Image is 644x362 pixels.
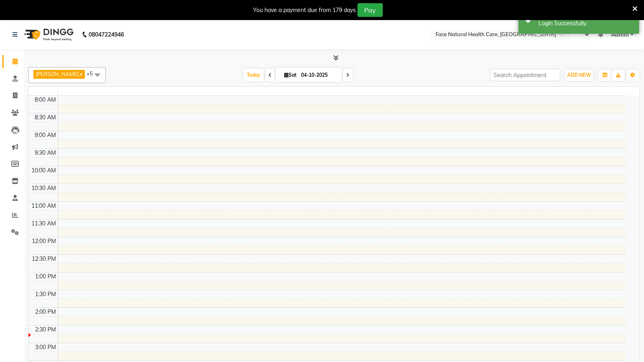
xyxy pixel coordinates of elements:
[33,113,58,122] div: 8:30 AM
[282,72,299,78] span: Sat
[87,70,99,77] span: +5
[611,31,629,39] span: Admin
[36,71,79,77] span: [PERSON_NAME]
[89,23,124,46] b: 08047224946
[33,272,58,281] div: 1:00 PM
[30,184,58,192] div: 10:30 AM
[30,255,58,263] div: 12:30 PM
[30,237,58,245] div: 12:00 PM
[30,219,58,228] div: 11:30 AM
[244,69,264,81] span: Today
[30,166,58,175] div: 10:00 AM
[79,71,83,77] a: x
[33,131,58,139] div: 9:00 AM
[30,202,58,210] div: 11:00 AM
[33,343,58,352] div: 3:00 PM
[539,19,633,28] div: Login Successfully.
[299,69,339,81] input: 2025-10-04
[33,290,58,299] div: 1:30 PM
[33,308,58,316] div: 2:00 PM
[33,149,58,157] div: 9:30 AM
[567,72,591,78] span: ADD NEW
[21,23,76,46] img: logo
[33,96,58,104] div: 8:00 AM
[253,6,356,14] div: You have a payment due from 179 days
[33,325,58,334] div: 2:30 PM
[565,70,593,81] button: ADD NEW
[357,3,383,17] button: Pay
[490,69,560,81] input: Search Appointment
